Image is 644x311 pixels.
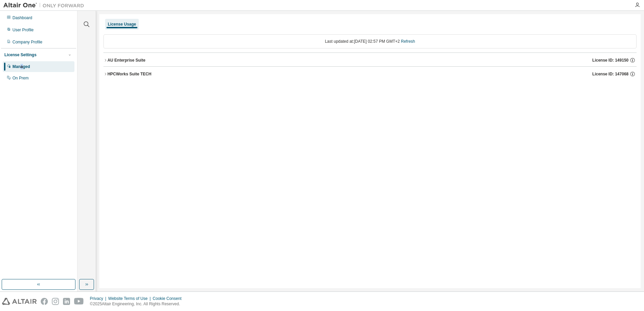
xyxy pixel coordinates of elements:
[103,53,637,68] button: AU Enterprise SuiteLicense ID: 149150
[3,2,88,9] img: Altair One
[2,298,37,305] img: altair_logo.svg
[12,27,34,33] div: User Profile
[401,39,415,44] a: Refresh
[12,75,29,81] div: On Prem
[107,58,146,63] div: AU Enterprise Suite
[103,67,637,81] button: HPCWorks Suite TECHLicense ID: 147068
[90,296,108,301] div: Privacy
[12,64,30,69] div: Managed
[108,296,153,301] div: Website Terms of Use
[153,296,185,301] div: Cookie Consent
[12,15,32,21] div: Dashboard
[63,298,70,305] img: linkedin.svg
[107,71,151,77] div: HPCWorks Suite TECH
[103,34,637,48] div: Last updated at: [DATE] 02:57 PM GMT+2
[90,301,186,307] p: © 2025 Altair Engineering, Inc. All Rights Reserved.
[592,58,629,63] span: License ID: 149150
[4,52,36,58] div: License Settings
[74,298,84,305] img: youtube.svg
[108,22,136,27] div: License Usage
[52,298,59,305] img: instagram.svg
[41,298,48,305] img: facebook.svg
[592,71,629,77] span: License ID: 147068
[12,39,42,45] div: Company Profile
